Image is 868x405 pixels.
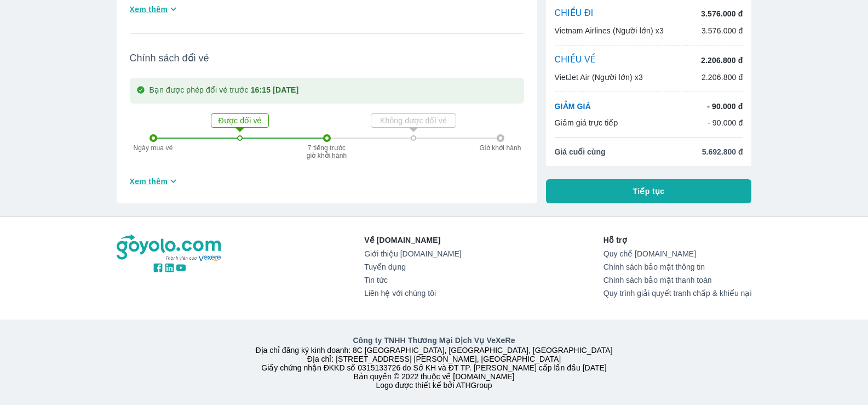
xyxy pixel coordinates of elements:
[212,115,267,126] p: Được đổi vé
[364,263,461,271] a: Tuyển dụng
[125,172,184,190] button: Xem thêm
[364,235,461,246] p: Về [DOMAIN_NAME]
[701,8,743,19] p: 3.576.000 đ
[476,144,525,152] p: Giờ khởi hành
[702,72,743,83] p: 2.206.800 đ
[130,52,524,65] span: Chính sách đổi vé
[364,249,461,258] a: Giới thiệu [DOMAIN_NAME]
[555,117,618,128] p: Giảm giá trực tiếp
[555,8,594,20] p: CHIỀU ĐI
[372,115,455,126] p: Không được đổi vé
[633,186,665,197] span: Tiếp tục
[701,55,743,66] p: 2.206.800 đ
[555,25,664,36] p: Vietnam Airlines (Người lớn) x3
[110,335,758,390] div: Địa chỉ đăng ký kinh doanh: 8C [GEOGRAPHIC_DATA], [GEOGRAPHIC_DATA], [GEOGRAPHIC_DATA] Địa chỉ: [...
[130,176,168,187] span: Xem thêm
[129,144,178,152] p: Ngày mua vé
[707,101,743,112] p: - 90.000 đ
[555,72,643,83] p: VietJet Air (Người lớn) x3
[555,54,596,66] p: CHIỀU VỀ
[555,146,606,157] span: Giá cuối cùng
[603,235,752,246] p: Hỗ trợ
[603,289,752,298] a: Quy trình giải quyết tranh chấp & khiếu nại
[702,25,743,36] p: 3.576.000 đ
[702,146,743,157] span: 5.692.800 đ
[546,179,752,203] button: Tiếp tục
[117,235,223,262] img: logo
[555,101,591,112] p: GIẢM GIÁ
[603,263,752,271] a: Chính sách bảo mật thông tin
[130,4,168,15] span: Xem thêm
[603,276,752,284] a: Chính sách bảo mật thanh toán
[119,335,750,346] p: Công ty TNHH Thương Mại Dịch Vụ VeXeRe
[305,144,349,159] p: 7 tiếng trước giờ khởi hành
[364,276,461,284] a: Tin tức
[708,117,743,128] p: - 90.000 đ
[603,249,752,258] a: Quy chế [DOMAIN_NAME]
[251,85,299,94] strong: 16:15 [DATE]
[150,84,299,97] p: Bạn được phép đổi vé trước
[364,289,461,298] a: Liên hệ với chúng tôi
